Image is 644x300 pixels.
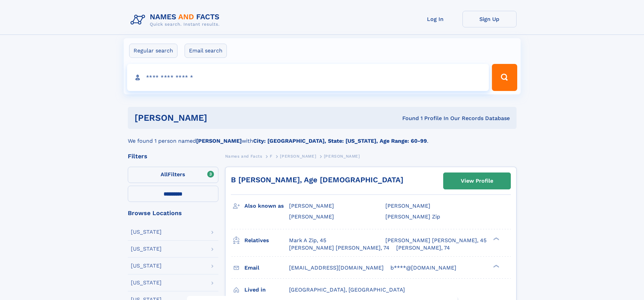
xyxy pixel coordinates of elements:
[131,280,162,285] div: [US_STATE]
[128,153,218,159] div: Filters
[244,262,289,274] h3: Email
[444,173,510,189] a: View Profile
[129,44,177,58] label: Regular search
[135,114,305,122] h1: [PERSON_NAME]
[289,264,384,271] span: [EMAIL_ADDRESS][DOMAIN_NAME]
[461,173,493,189] div: View Profile
[280,152,316,160] a: [PERSON_NAME]
[131,246,162,252] div: [US_STATE]
[385,213,440,220] span: [PERSON_NAME] Zip
[289,244,389,252] a: [PERSON_NAME] [PERSON_NAME], 74
[270,154,272,159] span: F
[244,200,289,212] h3: Also known as
[225,152,262,160] a: Names and Facts
[408,11,462,27] a: Log In
[396,244,450,252] a: [PERSON_NAME], 74
[131,263,162,269] div: [US_STATE]
[289,213,334,220] span: [PERSON_NAME]
[289,203,334,209] span: [PERSON_NAME]
[196,138,242,144] b: [PERSON_NAME]
[161,171,168,178] span: All
[385,237,486,244] a: [PERSON_NAME] [PERSON_NAME], 45
[185,44,227,58] label: Email search
[244,284,289,296] h3: Lived in
[492,264,500,268] div: ❯
[244,235,289,246] h3: Relatives
[270,152,272,160] a: F
[289,286,405,293] span: [GEOGRAPHIC_DATA], [GEOGRAPHIC_DATA]
[127,64,489,91] input: search input
[462,11,517,27] a: Sign Up
[128,167,218,183] label: Filters
[289,237,326,244] a: Mark A Zip, 45
[305,115,510,122] div: Found 1 Profile In Our Records Database
[324,154,360,159] span: [PERSON_NAME]
[280,154,316,159] span: [PERSON_NAME]
[128,11,225,29] img: Logo Names and Facts
[131,229,162,235] div: [US_STATE]
[231,176,403,184] a: B [PERSON_NAME], Age [DEMOGRAPHIC_DATA]
[385,203,430,209] span: [PERSON_NAME]
[253,138,427,144] b: City: [GEOGRAPHIC_DATA], State: [US_STATE], Age Range: 60-99
[492,236,500,241] div: ❯
[492,64,517,91] button: Search Button
[128,129,517,145] div: We found 1 person named with .
[128,210,218,216] div: Browse Locations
